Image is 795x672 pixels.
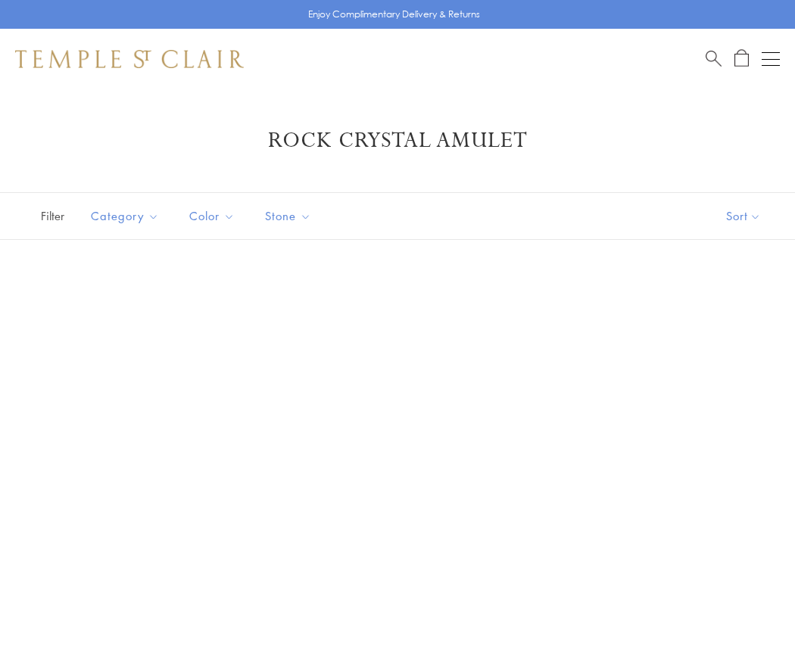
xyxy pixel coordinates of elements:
[254,199,323,233] button: Stone
[38,127,757,154] h1: Rock Crystal Amulet
[257,207,323,226] span: Stone
[706,49,722,68] a: Search
[692,193,795,239] button: Show sort by
[79,199,170,233] button: Category
[83,207,170,226] span: Category
[178,199,246,233] button: Color
[308,7,480,22] p: Enjoy Complimentary Delivery & Returns
[15,50,244,68] img: Temple St. Clair
[734,49,749,68] a: Open Shopping Bag
[182,207,246,226] span: Color
[762,50,780,68] button: Open navigation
